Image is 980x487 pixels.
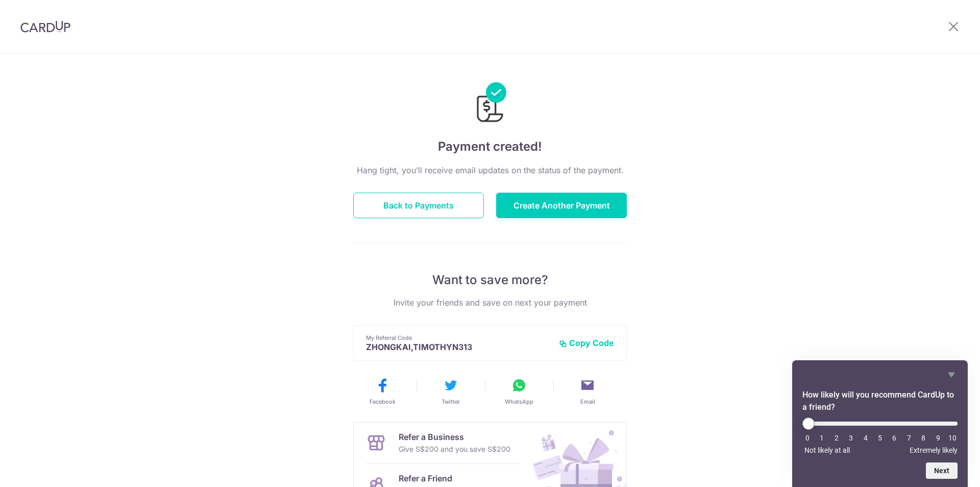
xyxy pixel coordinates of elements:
li: 3 [846,434,856,442]
p: ZHONGKAI,TIMOTHYN313 [366,342,551,352]
span: Extremely likely [910,446,958,454]
li: 1 [817,434,827,442]
div: How likely will you recommend CardUp to a friend? Select an option from 0 to 10, with 0 being Not... [802,368,958,479]
li: 5 [875,434,885,442]
button: Twitter [421,377,481,406]
h4: Payment created! [353,137,627,156]
p: Hang tight, you’ll receive email updates on the status of the payment. [353,164,627,176]
button: WhatsApp [489,377,549,406]
li: 10 [947,434,958,442]
p: Invite your friends and save on next your payment [353,296,627,309]
button: Create Another Payment [496,193,627,218]
span: Twitter [442,398,460,406]
p: Give S$200 and you save S$200 [399,443,510,455]
p: Refer a Friend [399,472,501,484]
button: Copy Code [559,338,614,348]
button: Next question [926,462,958,479]
li: 2 [831,434,842,442]
li: 9 [933,434,943,442]
button: Hide survey [945,368,958,381]
li: 8 [918,434,928,442]
img: CardUp [20,20,70,33]
span: Email [580,398,595,406]
li: 7 [904,434,914,442]
div: How likely will you recommend CardUp to a friend? Select an option from 0 to 10, with 0 being Not... [802,418,958,454]
button: Email [557,377,618,406]
span: Not likely at all [804,446,850,454]
p: My Referral Code [366,334,551,342]
span: WhatsApp [505,398,533,406]
li: 4 [861,434,871,442]
p: Want to save more? [353,272,627,288]
h2: How likely will you recommend CardUp to a friend? Select an option from 0 to 10, with 0 being Not... [802,389,958,413]
img: Payments [474,82,506,125]
button: Facebook [352,377,412,406]
span: Facebook [370,398,396,406]
li: 0 [802,434,813,442]
li: 6 [889,434,899,442]
p: Refer a Business [399,431,510,443]
button: Back to Payments [353,193,484,218]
